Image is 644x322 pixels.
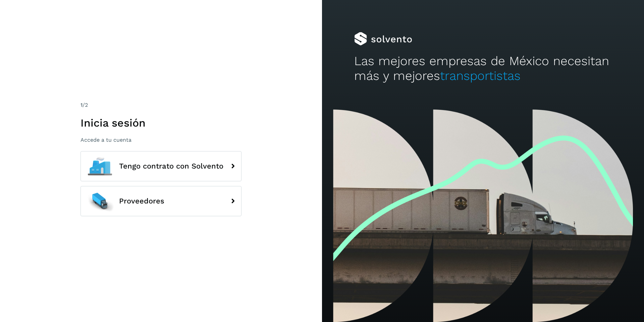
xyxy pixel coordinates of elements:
div: /2 [80,101,241,109]
h2: Las mejores empresas de México necesitan más y mejores [354,54,612,84]
span: Proveedores [119,197,164,205]
span: Tengo contrato con Solvento [119,162,223,170]
span: 1 [80,102,83,108]
h1: Inicia sesión [80,117,241,129]
button: Proveedores [80,186,241,216]
span: transportistas [440,68,521,83]
button: Tengo contrato con Solvento [80,151,241,181]
p: Accede a tu cuenta [80,137,241,143]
